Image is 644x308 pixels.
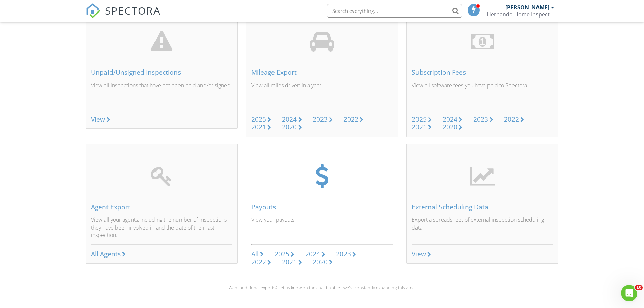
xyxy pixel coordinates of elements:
[251,122,266,132] div: 2021
[91,81,233,104] p: View all inspections that have not been paid and/or signed.
[251,258,271,266] a: 2022
[327,4,462,18] input: Search everything...
[91,216,233,239] p: View all your agents, including the number of inspections they have been involved in and the date...
[91,249,121,258] div: All Agents
[251,203,393,211] div: Payouts
[275,250,294,258] a: 2025
[412,69,553,76] div: Subscription Fees
[251,69,393,76] div: Mileage Export
[443,122,457,132] div: 2020
[275,249,289,258] div: 2025
[443,115,457,124] div: 2024
[473,116,493,123] a: 2023
[105,3,161,18] span: SPECTORA
[443,123,462,131] a: 2020
[505,4,549,11] div: [PERSON_NAME]
[504,116,524,123] a: 2022
[412,249,426,258] div: View
[487,11,554,18] div: Hernando Home Inspector
[635,285,643,290] span: 10
[305,249,320,258] div: 2024
[251,115,266,124] div: 2025
[343,115,358,124] div: 2022
[412,216,553,239] p: Export a spreadsheet of external inspection scheduling data.
[251,123,271,131] a: 2021
[336,250,356,258] a: 2023
[504,115,519,124] div: 2022
[282,257,297,266] div: 2021
[91,69,233,76] div: Unpaid/Unsigned Inspections
[282,122,297,132] div: 2020
[412,122,427,132] div: 2021
[251,116,271,123] a: 2025
[412,250,431,258] a: View
[621,285,637,301] iframe: Intercom live chat
[91,250,126,258] a: All Agents
[86,285,559,290] div: Want additional exports? Let us know on the chat bubble - we're constantly expanding this area.
[282,123,302,131] a: 2020
[91,203,233,211] div: Agent Export
[343,116,363,123] a: 2022
[313,257,328,266] div: 2020
[412,81,553,104] p: View all software fees you have paid to Spectora.
[443,116,462,123] a: 2024
[86,9,161,23] a: SPECTORA
[336,249,351,258] div: 2023
[251,249,259,258] div: All
[282,115,297,124] div: 2024
[251,250,264,258] a: All
[313,116,333,123] a: 2023
[412,115,427,124] div: 2025
[282,258,302,266] a: 2021
[86,3,100,18] img: The Best Home Inspection Software - Spectora
[86,9,238,129] a: Unpaid/Unsigned Inspections View all inspections that have not been paid and/or signed. View
[412,116,432,123] a: 2025
[313,258,333,266] a: 2020
[282,116,302,123] a: 2024
[313,115,328,124] div: 2023
[251,216,393,239] p: View your payouts.
[251,257,266,266] div: 2022
[251,81,323,89] span: View all miles driven in a year.
[91,116,105,123] div: View
[305,250,325,258] a: 2024
[412,203,553,211] div: External Scheduling Data
[412,123,432,131] a: 2021
[473,115,488,124] div: 2023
